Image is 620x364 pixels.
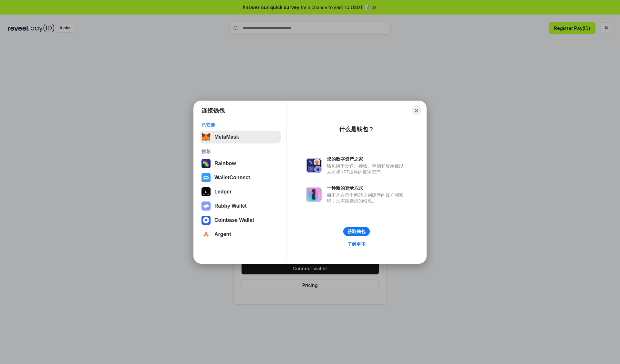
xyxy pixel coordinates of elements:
[201,133,211,142] img: svg+xml,%3Csvg%20fill%3D%22none%22%20height%3D%2233%22%20viewBox%3D%220%200%2035%2033%22%20width%...
[214,203,247,209] div: Rabby Wallet
[200,228,281,241] button: Argent
[201,173,211,182] img: svg+xml,%3Csvg%20width%3D%2228%22%20height%3D%2228%22%20viewBox%3D%220%200%2028%2028%22%20fill%3D...
[327,185,407,191] div: 一种新的登录方式
[200,171,281,184] button: WalletConnect
[344,240,369,248] a: 了解更多
[327,156,407,162] div: 您的数字资产之家
[200,157,281,170] button: Rainbow
[201,202,211,211] img: svg+xml,%3Csvg%20xmlns%3D%22http%3A%2F%2Fwww.w3.org%2F2000%2Fsvg%22%20fill%3D%22none%22%20viewBox...
[327,163,407,175] div: 钱包用于发送、接收、存储和显示像以太坊和NFT这样的数字资产。
[214,231,231,237] div: Argent
[306,158,322,173] img: svg+xml,%3Csvg%20xmlns%3D%22http%3A%2F%2Fwww.w3.org%2F2000%2Fsvg%22%20fill%3D%22none%22%20viewBox...
[214,161,236,166] div: Rainbow
[339,125,374,133] div: 什么是钱包？
[347,229,366,234] div: 获取钱包
[201,107,225,114] h1: 连接钱包
[327,192,407,204] div: 而不是在每个网站上创建新的账户和密码，只需连接您的钱包。
[200,185,281,198] button: Ledger
[201,230,211,239] img: svg+xml,%3Csvg%20width%3D%2228%22%20height%3D%2228%22%20viewBox%3D%220%200%2028%2028%22%20fill%3D...
[343,227,370,236] button: 获取钱包
[412,106,421,115] button: Close
[201,122,279,128] div: 已安装
[306,187,322,202] img: svg+xml,%3Csvg%20xmlns%3D%22http%3A%2F%2Fwww.w3.org%2F2000%2Fsvg%22%20fill%3D%22none%22%20viewBox...
[201,159,211,168] img: svg+xml,%3Csvg%20width%3D%22120%22%20height%3D%22120%22%20viewBox%3D%220%200%20120%20120%22%20fil...
[201,187,211,196] img: svg+xml,%3Csvg%20xmlns%3D%22http%3A%2F%2Fwww.w3.org%2F2000%2Fsvg%22%20width%3D%2228%22%20height%3...
[200,214,281,227] button: Coinbase Wallet
[214,189,232,195] div: Ledger
[200,131,281,143] button: MetaMask
[347,241,366,247] div: 了解更多
[201,149,279,154] div: 推荐
[214,134,239,140] div: MetaMask
[214,217,254,223] div: Coinbase Wallet
[200,200,281,212] button: Rabby Wallet
[201,216,211,225] img: svg+xml,%3Csvg%20width%3D%2228%22%20height%3D%2228%22%20viewBox%3D%220%200%2028%2028%22%20fill%3D...
[214,175,250,181] div: WalletConnect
